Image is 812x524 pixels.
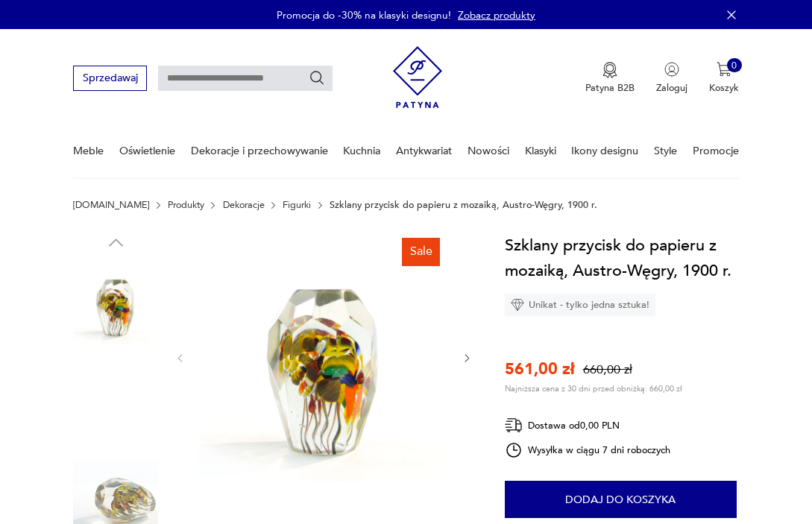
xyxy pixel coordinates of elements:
[119,125,175,177] a: Oświetlenie
[505,383,682,394] p: Najniższa cena z 30 dni przed obniżką: 660,00 zł
[693,125,739,177] a: Promocje
[585,81,635,95] p: Patyna B2B
[73,66,147,90] button: Sprzedawaj
[458,8,535,22] a: Zobacz produkty
[656,81,687,95] p: Zaloguj
[396,125,452,177] a: Antykwariat
[223,200,265,210] a: Dekoracje
[585,62,635,95] a: Ikona medaluPatyna B2B
[468,125,509,177] a: Nowości
[199,233,448,482] img: Zdjęcie produktu Szklany przycisk do papieru z mozaiką, Austro-Węgry, 1900 r.
[505,233,771,283] h1: Szklany przycisk do papieru z mozaiką, Austro-Węgry, 1900 r.
[73,125,104,177] a: Meble
[73,260,158,345] img: Zdjęcie produktu Szklany przycisk do papieru z mozaiką, Austro-Węgry, 1900 r.
[73,75,147,83] a: Sprzedawaj
[709,62,739,95] button: 0Koszyk
[664,62,679,77] img: Ikonka użytkownika
[585,62,635,95] button: Patyna B2B
[505,294,655,316] div: Unikat - tylko jedna sztuka!
[511,298,524,312] img: Ikona diamentu
[571,125,638,177] a: Ikony designu
[505,416,670,435] div: Dostawa od 0,00 PLN
[505,359,575,381] p: 561,00 zł
[505,481,737,518] button: Dodaj do koszyka
[191,125,328,177] a: Dekoracje i przechowywanie
[602,62,617,78] img: Ikona medalu
[277,8,451,22] p: Promocja do -30% na klasyki designu!
[709,81,739,95] p: Koszyk
[309,70,325,86] button: Szukaj
[73,200,149,210] a: [DOMAIN_NAME]
[727,58,742,73] div: 0
[505,441,670,459] div: Wysyłka w ciągu 7 dni roboczych
[654,125,677,177] a: Style
[717,62,731,77] img: Ikona koszyka
[393,41,443,113] img: Patyna - sklep z meblami i dekoracjami vintage
[525,125,556,177] a: Klasyki
[402,238,441,266] div: Sale
[283,200,311,210] a: Figurki
[168,200,204,210] a: Produkty
[656,62,687,95] button: Zaloguj
[73,355,158,440] img: Zdjęcie produktu Szklany przycisk do papieru z mozaiką, Austro-Węgry, 1900 r.
[343,125,380,177] a: Kuchnia
[330,200,597,210] p: Szklany przycisk do papieru z mozaiką, Austro-Węgry, 1900 r.
[505,416,523,435] img: Ikona dostawy
[583,362,632,379] p: 660,00 zł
